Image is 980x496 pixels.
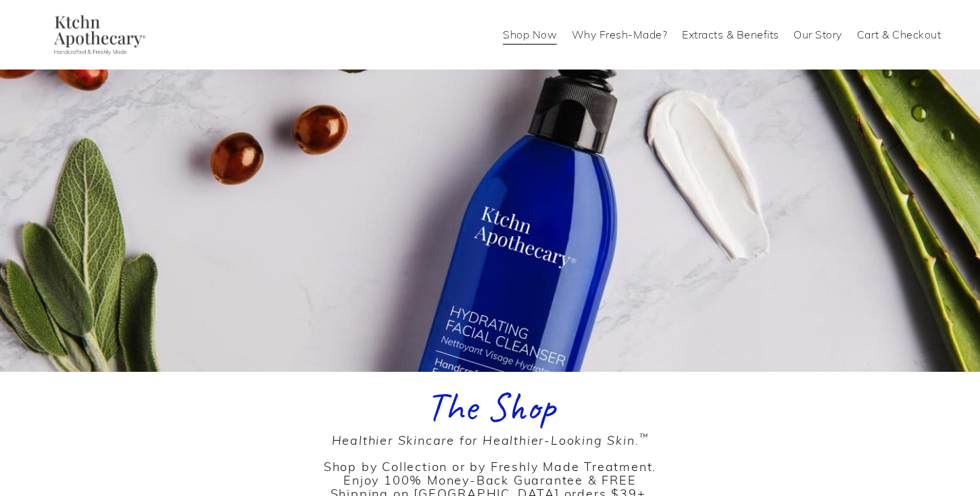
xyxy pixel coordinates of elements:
[639,430,649,443] sup: ™
[793,24,842,46] a: Our Story
[572,24,668,46] a: Why Fresh-Made?
[426,381,555,432] span: The Shop
[503,24,557,46] a: Shop Now
[682,24,779,46] a: Extracts & Benefits
[39,15,155,55] img: Ktchn Apothecary
[857,24,941,46] a: Cart & Checkout
[332,431,649,448] em: Healthier Skincare for Healthier-Looking Skin.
